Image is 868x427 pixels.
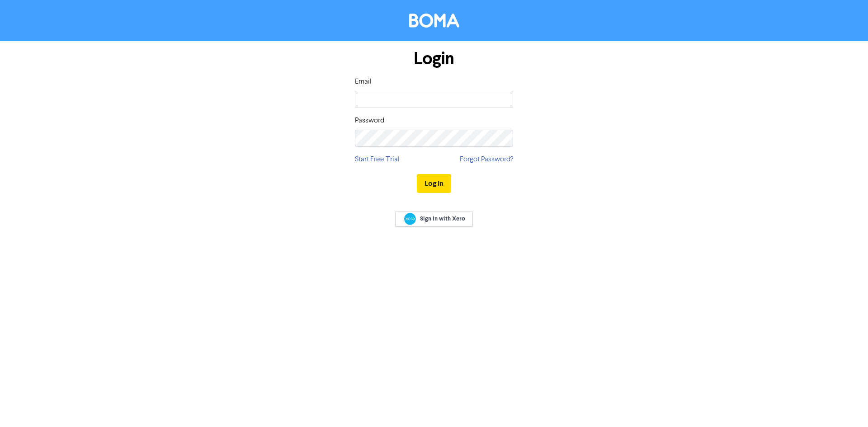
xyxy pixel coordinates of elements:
[355,115,384,126] label: Password
[420,215,465,223] span: Sign In with Xero
[355,154,400,165] a: Start Free Trial
[404,213,416,225] img: Xero logo
[355,76,372,87] label: Email
[355,48,513,69] h1: Login
[460,154,513,165] a: Forgot Password?
[417,174,451,193] button: Log In
[395,211,473,227] a: Sign In with Xero
[409,14,459,28] img: BOMA Logo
